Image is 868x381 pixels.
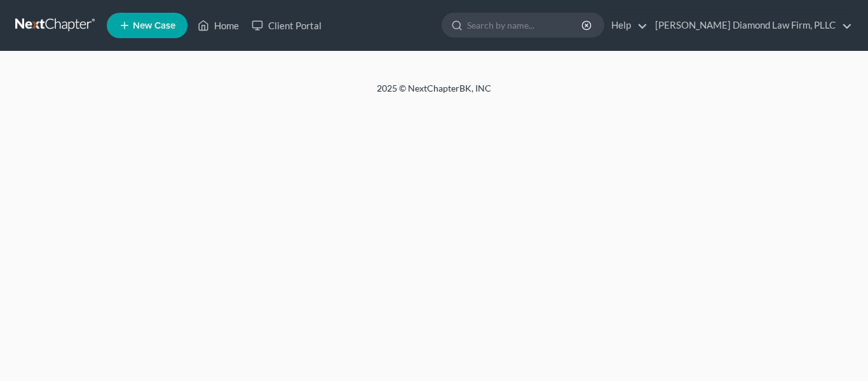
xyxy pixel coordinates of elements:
[467,13,583,37] input: Search by name...
[191,14,245,37] a: Home
[245,14,328,37] a: Client Portal
[72,82,796,105] div: 2025 © NextChapterBK, INC
[605,14,648,37] a: Help
[133,21,175,31] span: New Case
[649,14,852,37] a: [PERSON_NAME] Diamond Law Firm, PLLC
